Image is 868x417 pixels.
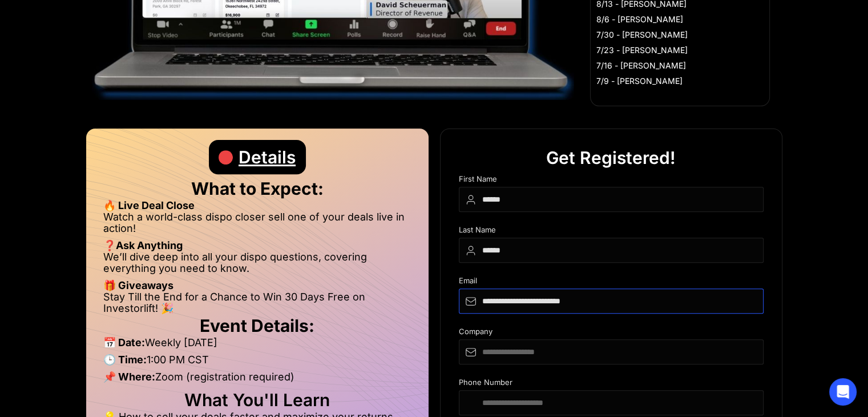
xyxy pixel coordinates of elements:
[829,378,857,406] div: Open Intercom Messenger
[103,211,411,240] li: Watch a world-class dispo closer sell one of your deals live in action!
[103,336,145,348] strong: 📅 Date:
[103,337,411,354] li: Weekly [DATE]
[103,354,147,366] strong: 🕒 Time:
[103,354,411,371] li: 1:00 PM CST
[239,140,296,174] div: Details
[103,291,411,314] li: Stay Till the End for a Chance to Win 30 Days Free on Investorlift! 🎉
[459,226,764,238] div: Last Name
[191,178,324,199] strong: What to Expect:
[103,199,195,211] strong: 🔥 Live Deal Close
[459,276,764,288] div: Email
[103,394,411,406] h2: What You'll Learn
[103,371,411,388] li: Zoom (registration required)
[103,371,155,383] strong: 📌 Where:
[103,239,183,251] strong: ❓Ask Anything
[546,141,676,175] div: Get Registered!
[103,279,173,291] strong: 🎁 Giveaways
[103,251,411,280] li: We’ll dive deep into all your dispo questions, covering everything you need to know.
[459,175,764,187] div: First Name
[459,327,764,339] div: Company
[200,315,314,336] strong: Event Details:
[459,378,764,390] div: Phone Number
